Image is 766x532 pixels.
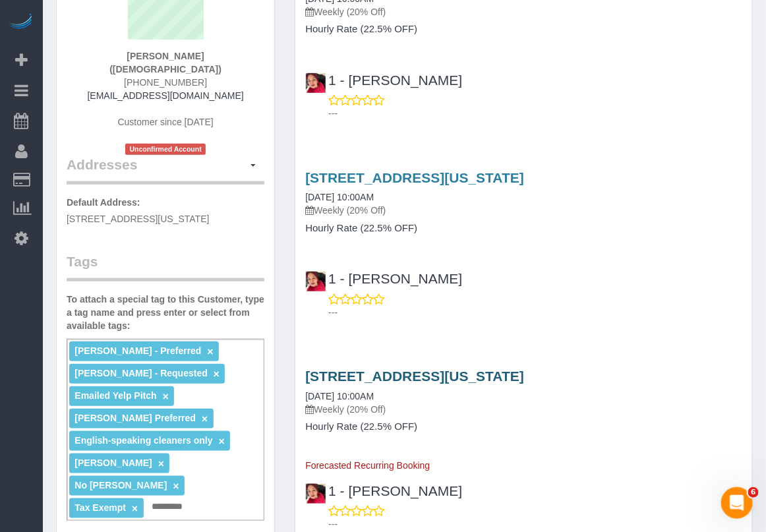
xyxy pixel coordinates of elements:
span: [PHONE_NUMBER]‬ [124,77,207,88]
p: --- [328,107,742,120]
strong: [PERSON_NAME] ([DEMOGRAPHIC_DATA]) [109,51,221,74]
img: Automaid Logo [8,13,34,32]
span: 6 [748,487,759,498]
a: × [214,369,220,380]
label: To attach a special tag to this Customer, type a tag name and press enter or select from availabl... [67,293,264,332]
span: English-speaking cleaners only [74,435,212,446]
legend: Tags [67,252,264,281]
a: 1 - [PERSON_NAME] [305,73,462,88]
p: Weekly (20% Off) [305,5,742,18]
iframe: Intercom live chat [721,487,753,519]
h4: Hourly Rate (22.5% OFF) [305,24,742,35]
a: 1 - [PERSON_NAME] [305,271,462,286]
span: No [PERSON_NAME] [74,480,167,490]
span: [PERSON_NAME] Preferred [74,413,196,423]
a: × [173,481,179,492]
a: × [163,391,169,402]
p: --- [328,517,742,531]
span: [STREET_ADDRESS][US_STATE] [67,214,210,224]
a: × [132,503,138,514]
span: [PERSON_NAME] - Preferred [74,345,201,356]
span: Tax Exempt [74,502,126,513]
a: [EMAIL_ADDRESS][DOMAIN_NAME] [88,90,244,101]
h4: Hourly Rate (22.5% OFF) [305,223,742,234]
a: [DATE] 10:00AM [305,192,374,202]
p: Weekly (20% Off) [305,403,742,416]
img: 1 - Emely Jimenez [306,73,326,93]
span: Unconfirmed Account [125,144,206,155]
a: 1 - [PERSON_NAME] [305,483,462,498]
span: Emailed Yelp Pitch [74,390,156,401]
p: --- [328,306,742,319]
a: × [219,436,225,447]
p: Weekly (20% Off) [305,204,742,217]
a: × [158,458,164,469]
a: × [207,346,213,357]
img: 1 - Emely Jimenez [306,272,326,291]
a: [STREET_ADDRESS][US_STATE] [305,170,524,185]
a: [DATE] 10:00AM [305,391,374,401]
img: 1 - Emely Jimenez [306,484,326,504]
span: [PERSON_NAME] [74,458,152,468]
a: [STREET_ADDRESS][US_STATE] [305,369,524,384]
span: Customer since [DATE] [118,117,214,127]
label: Default Address: [67,196,140,209]
h4: Hourly Rate (22.5% OFF) [305,421,742,432]
span: Forecasted Recurring Booking [305,460,430,471]
span: [PERSON_NAME] - Requested [74,368,207,378]
a: × [202,413,208,425]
